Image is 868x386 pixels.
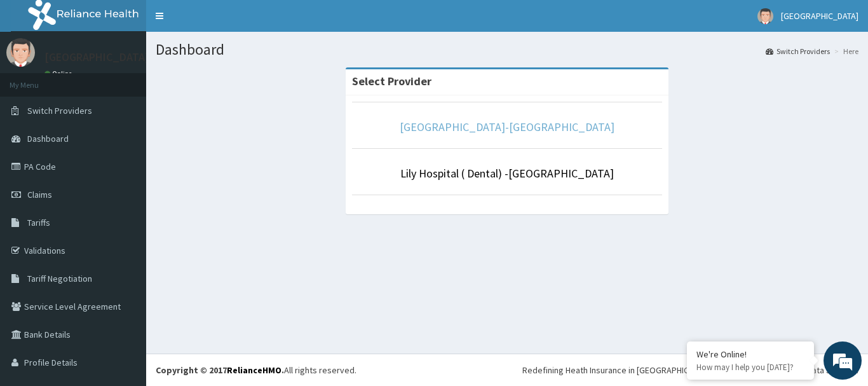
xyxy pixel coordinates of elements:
div: Chat with us now [66,71,214,88]
span: Tariff Negotiation [27,273,92,284]
a: [GEOGRAPHIC_DATA]-[GEOGRAPHIC_DATA] [400,120,614,134]
span: Claims [27,189,52,200]
div: Redefining Heath Insurance in [GEOGRAPHIC_DATA] using Telemedicine and Data Science! [522,364,858,376]
div: Minimize live chat window [208,6,239,37]
li: Here [831,46,858,57]
img: d_794563401_company_1708531726252_794563401 [24,64,51,95]
a: Lily Hospital ( Dental) -[GEOGRAPHIC_DATA] [400,166,614,181]
span: We're online! [74,113,175,242]
p: [GEOGRAPHIC_DATA] [44,52,149,63]
footer: All rights reserved. [146,354,868,386]
span: Tariffs [27,217,50,228]
div: We're Online! [696,348,804,360]
img: User Image [757,8,773,24]
strong: Copyright © 2017 . [156,364,284,376]
span: Dashboard [27,133,69,144]
span: [GEOGRAPHIC_DATA] [781,10,858,22]
a: Switch Providers [766,46,830,57]
strong: Select Provider [352,74,431,88]
a: RelianceHMO [227,364,281,376]
a: Online [44,69,75,78]
h1: Dashboard [156,41,858,58]
span: Switch Providers [27,105,92,116]
p: How may I help you today? [696,362,804,373]
img: User Image [6,38,35,67]
textarea: Type your message and hit 'Enter' [6,254,242,298]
